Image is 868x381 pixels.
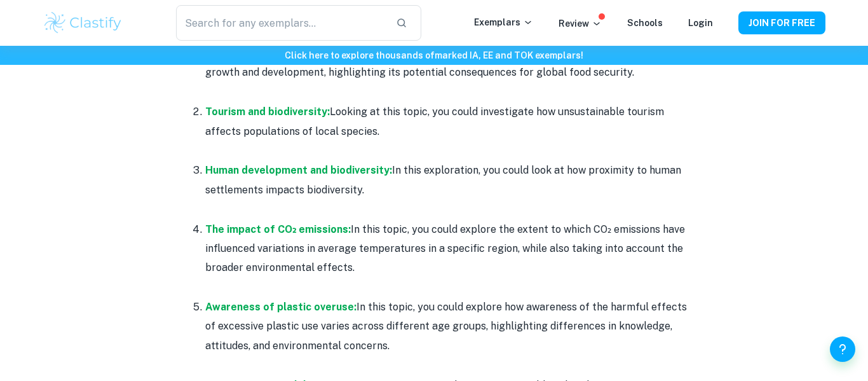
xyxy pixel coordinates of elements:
[738,11,825,34] button: JOIN FOR FREE
[474,15,533,29] p: Exemplars
[205,102,688,141] p: Looking at this topic, you could investigate how unsustainable tourism affects populations of loc...
[627,18,663,28] a: Schools
[205,223,351,235] a: The impact of CO₂ emissions:
[830,336,855,362] button: Help and Feedback
[205,220,688,278] p: In this topic, you could explore the extent to which CO₂ emissions have influenced variations in ...
[205,301,356,313] a: Awareness of plastic overuse:
[205,161,688,200] p: In this exploration, you could look at how proximity to human settlements impacts biodiversity.
[176,5,386,41] input: Search for any exemplars...
[559,17,602,31] p: Review
[205,106,330,118] a: Tourism and biodiversity:
[205,298,688,356] p: In this topic, you could explore how awareness of the harmful effects of excessive plastic use va...
[205,164,392,176] a: Human development and biodiversity:
[688,18,713,28] a: Login
[43,10,123,36] img: Clastify logo
[3,48,865,62] h6: Click here to explore thousands of marked IA, EE and TOK exemplars !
